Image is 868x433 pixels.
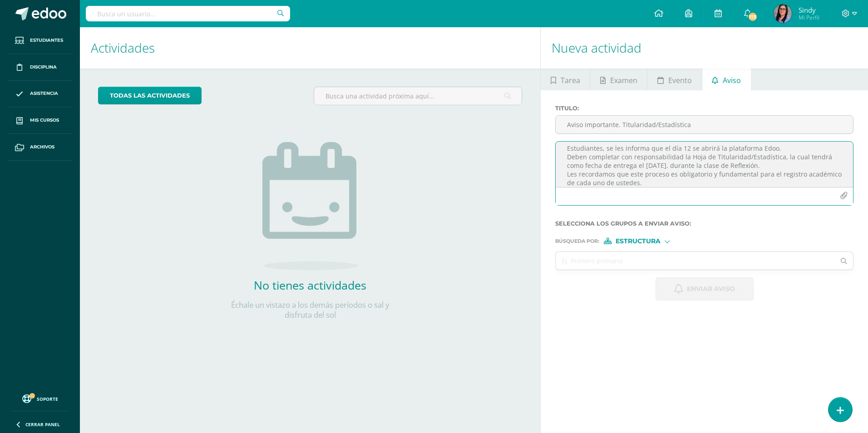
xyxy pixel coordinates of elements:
[687,278,735,300] span: Enviar aviso
[656,277,754,300] button: Enviar aviso
[86,6,290,21] input: Busca un usuario...
[30,37,63,44] span: Estudiantes
[91,27,529,69] h1: Actividades
[556,142,853,187] textarea: Estudiantes, se les informa que el día 12 se abrirá la plataforma Edoo. Deben completar con respo...
[556,252,835,270] input: Ej. Primero primaria
[604,238,672,244] div: [object Object]
[37,396,58,402] span: Soporte
[799,5,819,15] span: Sindy
[552,27,857,69] h1: Nueva actividad
[668,69,692,91] span: Evento
[30,90,58,97] span: Asistencia
[555,220,853,227] label: Selecciona los grupos a enviar aviso :
[11,392,69,404] a: Soporte
[561,69,580,91] span: Tarea
[30,117,59,124] span: Mis cursos
[25,421,60,428] span: Cerrar panel
[748,12,758,22] span: 173
[774,5,792,23] img: 6469f3f9090af1c529f0478c8529d800.png
[723,69,741,91] span: Aviso
[555,239,599,244] span: Búsqueda por :
[610,69,637,91] span: Examen
[98,87,202,104] a: todas las Actividades
[616,239,661,244] span: Estructura
[7,54,73,81] a: Disciplina
[30,64,57,71] span: Disciplina
[30,143,54,151] span: Archivos
[799,14,819,21] span: Mi Perfil
[647,69,701,90] a: Evento
[314,87,522,105] input: Busca una actividad próxima aquí...
[219,277,401,293] h2: No tienes actividades
[556,116,853,133] input: Titulo
[7,107,73,134] a: Mis cursos
[7,134,73,161] a: Archivos
[219,300,401,320] p: Échale un vistazo a los demás períodos o sal y disfruta del sol
[7,27,73,54] a: Estudiantes
[262,142,358,270] img: no_activities.png
[590,69,647,90] a: Examen
[541,69,590,90] a: Tarea
[7,81,73,108] a: Asistencia
[555,105,853,112] label: Titulo :
[702,69,751,90] a: Aviso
